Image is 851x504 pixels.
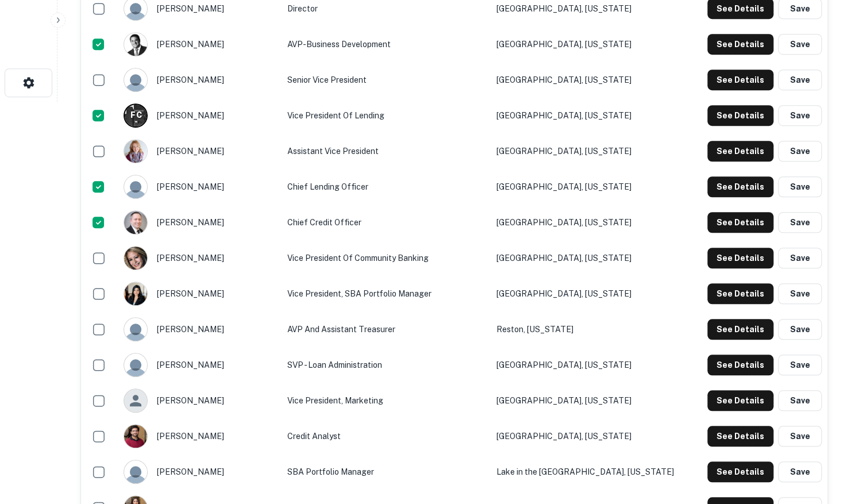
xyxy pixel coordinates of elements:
img: 1611680068379 [124,140,147,163]
button: Save [778,426,822,447]
div: [PERSON_NAME] [124,246,276,270]
td: Chief Lending Officer [282,169,491,205]
button: Save [778,105,822,126]
img: 1710339764304 [124,425,147,448]
div: [PERSON_NAME] [124,68,276,92]
img: 9c8pery4andzj6ohjkjp54ma2 [124,460,147,483]
button: See Details [707,461,773,482]
img: 1516861915413 [124,211,147,234]
button: Save [778,176,822,197]
p: F C [130,109,141,121]
td: Vice President, Marketing [282,383,491,418]
button: Save [778,461,822,482]
td: Reston, [US_STATE] [491,311,693,347]
div: [PERSON_NAME] [124,103,276,128]
button: Save [778,34,822,55]
td: [GEOGRAPHIC_DATA], [US_STATE] [491,347,693,383]
td: Credit Analyst [282,418,491,454]
img: 9c8pery4andzj6ohjkjp54ma2 [124,353,147,376]
td: [GEOGRAPHIC_DATA], [US_STATE] [491,169,693,205]
iframe: Chat Widget [794,412,851,467]
img: 9c8pery4andzj6ohjkjp54ma2 [124,175,147,198]
button: See Details [707,319,773,340]
div: [PERSON_NAME] [124,32,276,56]
button: See Details [707,141,773,161]
button: See Details [707,176,773,197]
button: See Details [707,248,773,268]
button: See Details [707,105,773,126]
button: Save [778,390,822,411]
td: [GEOGRAPHIC_DATA], [US_STATE] [491,205,693,240]
td: SVP - Loan Administration [282,347,491,383]
td: [GEOGRAPHIC_DATA], [US_STATE] [491,133,693,169]
td: [GEOGRAPHIC_DATA], [US_STATE] [491,62,693,98]
td: [GEOGRAPHIC_DATA], [US_STATE] [491,98,693,133]
img: 1715988242869 [124,282,147,305]
button: Save [778,248,822,268]
td: Vice President Of Lending [282,98,491,133]
button: See Details [707,426,773,447]
td: SBA Portfolio Manager [282,454,491,490]
button: See Details [707,70,773,90]
td: [GEOGRAPHIC_DATA], [US_STATE] [491,240,693,276]
td: Senior Vice President [282,62,491,98]
td: [GEOGRAPHIC_DATA], [US_STATE] [491,26,693,62]
div: [PERSON_NAME] [124,460,276,484]
button: Save [778,212,822,233]
div: [PERSON_NAME] [124,210,276,234]
div: [PERSON_NAME] [124,353,276,377]
button: See Details [707,212,773,233]
td: [GEOGRAPHIC_DATA], [US_STATE] [491,383,693,418]
div: [PERSON_NAME] [124,175,276,199]
div: [PERSON_NAME] [124,388,276,413]
button: Save [778,141,822,161]
img: 9c8pery4andzj6ohjkjp54ma2 [124,318,147,341]
td: Assistant Vice President [282,133,491,169]
td: AVP and Assistant Treasurer [282,311,491,347]
td: Chief Credit Officer [282,205,491,240]
div: [PERSON_NAME] [124,282,276,306]
img: 1577976277453 [124,247,147,270]
button: Save [778,70,822,90]
div: [PERSON_NAME] [124,317,276,341]
td: Lake in the [GEOGRAPHIC_DATA], [US_STATE] [491,454,693,490]
td: Vice President of Community Banking [282,240,491,276]
td: AVP-Business Development [282,26,491,62]
td: Vice President, SBA Portfolio Manager [282,276,491,311]
button: See Details [707,34,773,55]
div: [PERSON_NAME] [124,424,276,448]
td: [GEOGRAPHIC_DATA], [US_STATE] [491,418,693,454]
div: [PERSON_NAME] [124,139,276,163]
img: 9c8pery4andzj6ohjkjp54ma2 [124,68,147,91]
button: Save [778,319,822,340]
button: See Details [707,355,773,375]
button: See Details [707,390,773,411]
button: Save [778,355,822,375]
img: 1517514618944 [124,33,147,56]
button: See Details [707,283,773,304]
button: Save [778,283,822,304]
td: [GEOGRAPHIC_DATA], [US_STATE] [491,276,693,311]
